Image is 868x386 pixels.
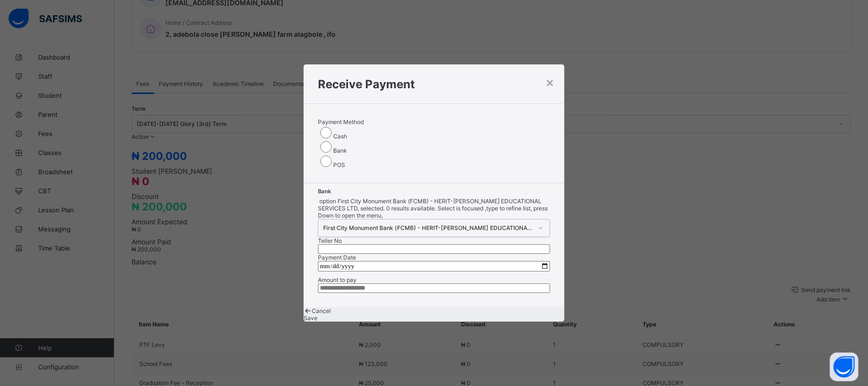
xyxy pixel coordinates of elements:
label: POS [333,161,345,168]
label: Cash [333,133,347,140]
label: Amount to pay [318,276,357,283]
span: 0 results available. Select is focused ,type to refine list, press Down to open the menu, [318,205,548,219]
span: Bank [318,188,331,195]
span: Cancel [312,307,331,314]
span: Payment Method [318,118,364,125]
label: Bank [333,147,347,154]
h1: Receive Payment [318,77,550,91]
label: Teller No [318,237,342,244]
div: First City Monument Bank (FCMB) - HERIT-[PERSON_NAME] EDUCATIONAL SERVICES LTD [323,224,532,231]
span: option First City Monument Bank (FCMB) - HERIT-[PERSON_NAME] EDUCATIONAL SERVICES LTD, selected. [318,198,541,212]
span: Save [304,314,317,322]
button: Open asap [830,353,858,381]
div: × [546,74,555,90]
label: Payment Date [318,254,356,261]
